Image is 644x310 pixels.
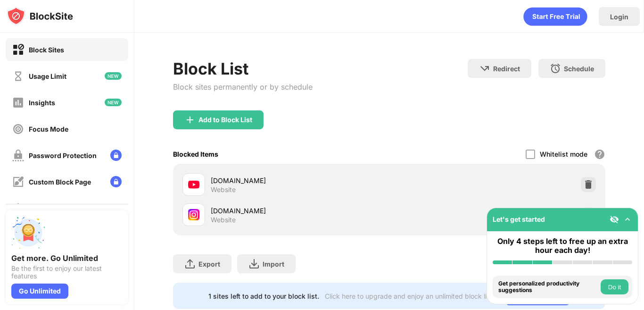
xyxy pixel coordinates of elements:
div: Insights [29,99,55,107]
div: Only 4 steps left to free up an extra hour each day! [493,237,632,255]
div: Website [211,216,236,224]
div: Be the first to enjoy our latest features [11,265,123,280]
button: Do it [601,279,628,294]
div: Block Sites [29,46,64,54]
div: Click here to upgrade and enjoy an unlimited block list. [325,292,494,300]
div: Get more. Go Unlimited [11,253,123,263]
img: new-icon.svg [105,99,122,106]
img: eye-not-visible.svg [610,215,619,224]
img: omni-setup-toggle.svg [623,215,632,224]
img: settings-off.svg [12,202,24,214]
img: password-protection-off.svg [12,150,24,161]
div: Custom Block Page [29,178,91,186]
img: favicons [188,209,199,220]
div: Let's get started [493,215,545,223]
img: favicons [188,179,199,190]
div: Schedule [564,65,594,73]
div: Import [263,260,284,268]
img: push-unlimited.svg [11,216,45,250]
div: Login [610,13,628,21]
img: time-usage-off.svg [12,70,24,82]
img: customize-block-page-off.svg [12,176,24,188]
div: Usage Limit [29,72,66,80]
div: Block sites permanently or by schedule [173,82,313,92]
div: [DOMAIN_NAME] [211,206,389,216]
img: focus-off.svg [12,123,24,135]
img: logo-blocksite.svg [7,7,73,25]
div: Redirect [493,65,520,73]
div: Focus Mode [29,125,68,133]
img: new-icon.svg [105,72,122,80]
div: Website [211,185,236,194]
div: Add to Block List [198,116,252,124]
div: animation [523,7,587,26]
div: Password Protection [29,151,97,159]
div: Block List [173,59,313,78]
div: Blocked Items [173,150,218,158]
img: lock-menu.svg [110,150,122,161]
img: block-on.svg [12,44,24,56]
img: insights-off.svg [12,97,24,109]
div: 1 sites left to add to your block list. [208,292,319,300]
div: Export [198,260,220,268]
div: Get personalized productivity suggestions [498,280,598,294]
img: lock-menu.svg [110,176,122,187]
div: [DOMAIN_NAME] [211,176,389,185]
div: Go Unlimited [11,284,68,299]
div: Whitelist mode [540,150,587,158]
